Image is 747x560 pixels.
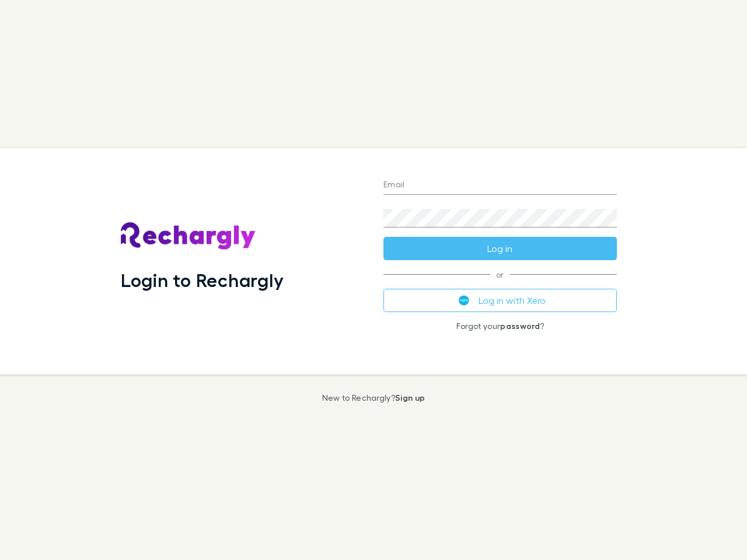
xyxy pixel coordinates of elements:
p: Forgot your ? [383,321,617,331]
button: Log in with Xero [383,289,617,312]
p: New to Rechargly? [322,393,425,402]
a: Sign up [395,393,425,402]
a: password [500,321,540,331]
button: Log in [383,237,617,260]
h1: Login to Rechargly [121,269,284,291]
img: Xero's logo [459,295,469,306]
img: Rechargly's Logo [121,222,256,250]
